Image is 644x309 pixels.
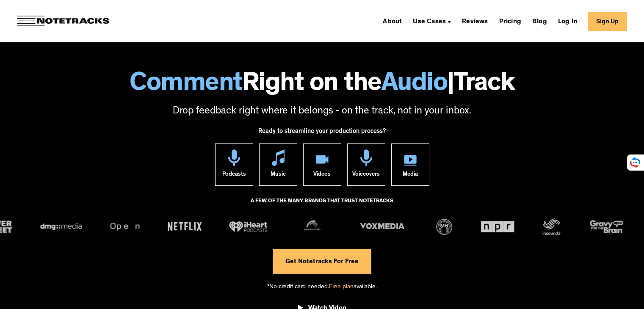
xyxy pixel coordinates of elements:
[313,166,331,185] div: Videos
[447,72,454,98] span: |
[8,105,636,119] p: Drop feedback right where it belongs - on the track, not in your inbox.
[258,123,386,143] div: Ready to streamline your production process?
[496,14,525,28] a: Pricing
[413,19,446,25] div: Use Cases
[8,72,636,98] h1: Right on the Track
[409,14,454,28] div: Use Cases
[259,143,297,186] a: Music
[251,194,393,217] div: A FEW OF THE MANY BRANDS THAT TRUST NOTETRACKS
[555,14,581,28] a: Log In
[130,72,242,98] span: Comment
[271,166,286,185] div: Music
[529,14,550,28] a: Blog
[459,14,491,28] a: Reviews
[303,143,341,186] a: Videos
[329,284,354,290] span: Free plan
[222,166,246,185] div: Podcasts
[381,72,448,98] span: Audio
[215,143,253,186] a: Podcasts
[267,274,377,298] div: *No credit card needed. available.
[391,143,429,186] a: Media
[403,166,418,185] div: Media
[379,14,405,28] a: About
[588,12,627,31] a: Sign Up
[273,249,371,274] a: Get Notetracks For Free
[347,143,385,186] a: Voiceovers
[352,166,380,185] div: Voiceovers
